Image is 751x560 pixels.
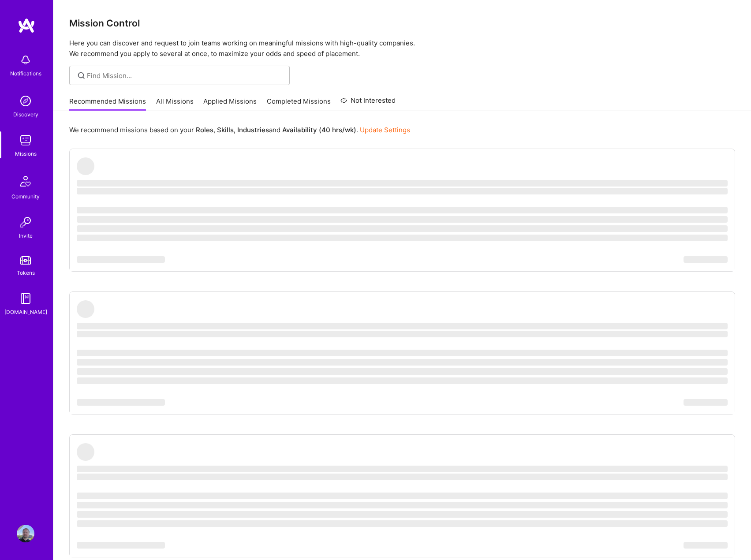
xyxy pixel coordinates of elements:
a: User Avatar [15,525,37,542]
div: Notifications [10,69,41,78]
img: discovery [17,92,34,110]
input: Find Mission... [87,71,283,80]
img: bell [17,51,34,69]
img: logo [18,18,35,34]
b: Roles [196,126,213,134]
a: All Missions [156,97,194,111]
div: Invite [19,231,33,240]
img: Invite [17,213,34,231]
img: Community [15,171,36,192]
div: Missions [15,149,37,158]
b: Industries [237,126,269,134]
b: Skills [217,126,234,134]
a: Update Settings [360,126,410,134]
div: Community [11,192,40,201]
div: Discovery [13,110,38,119]
h3: Mission Control [69,18,735,29]
a: Completed Missions [267,97,331,111]
div: Tokens [17,268,35,277]
i: icon SearchGrey [76,71,86,81]
p: We recommend missions based on your , , and . [69,125,410,134]
img: guide book [17,290,34,307]
a: Recommended Missions [69,97,146,111]
a: Applied Missions [203,97,257,111]
b: Availability (40 hrs/wk) [282,126,356,134]
p: Here you can discover and request to join teams working on meaningful missions with high-quality ... [69,38,735,59]
img: tokens [20,256,31,265]
img: teamwork [17,131,34,149]
a: Not Interested [340,95,396,111]
img: User Avatar [17,525,34,542]
div: [DOMAIN_NAME] [4,307,47,317]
